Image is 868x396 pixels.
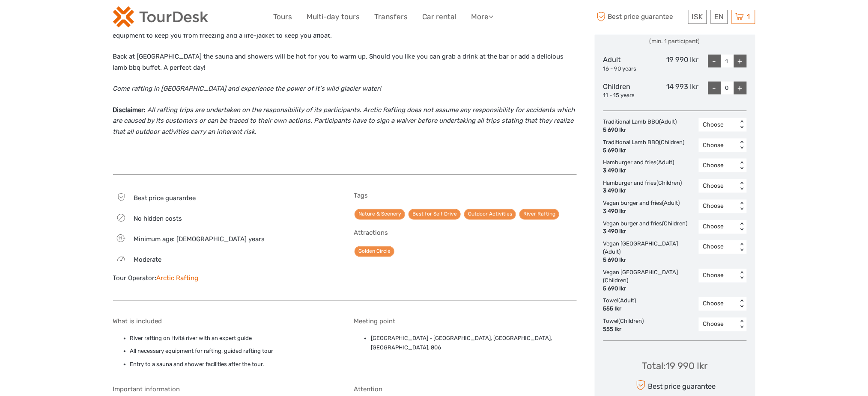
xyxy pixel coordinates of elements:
div: Adult [603,55,651,73]
span: Minimum age: [DEMOGRAPHIC_DATA] years [134,236,265,243]
p: We're away right now. Please check back later! [12,15,97,22]
div: Children [603,82,651,100]
div: Choose [703,272,734,280]
span: Moderate [134,256,162,264]
em: Come rafting in [GEOGRAPHIC_DATA] and experience the power of it‘s wild glacier water! [113,85,382,92]
div: < > [738,182,746,191]
img: 120-15d4194f-c635-41b9-a512-a3cb382bfb57_logo_small.png [113,6,208,27]
div: < > [738,320,746,329]
div: Tour Operator: [113,274,336,283]
div: < > [738,300,746,309]
button: Open LiveChat chat widget [98,13,109,24]
div: Choose [703,182,734,190]
a: Car rental [423,11,457,23]
li: [GEOGRAPHIC_DATA] - [GEOGRAPHIC_DATA], [GEOGRAPHIC_DATA], [GEOGRAPHIC_DATA], 806 [371,334,577,353]
span: 1 [746,12,752,21]
span: 11 [114,236,127,242]
a: Arctic Rafting [157,275,199,282]
div: 3 490 Ikr [603,167,674,175]
div: 3 490 Ikr [603,187,682,195]
div: Hamburger and fries (Children) [603,179,686,195]
div: Best price guarantee [634,378,716,393]
div: Hamburger and fries (Adult) [603,159,679,175]
div: < > [738,271,746,280]
h5: Tags [354,192,577,200]
li: River rafting on Hvítá river with an expert guide [130,334,336,343]
h5: Meeting point [354,318,577,325]
span: ISK [692,12,703,21]
span: Best price guarantee [134,195,196,202]
div: < > [738,243,746,252]
div: 5 690 Ikr [603,285,695,293]
a: Nature & Scenery [355,209,405,220]
div: 3 490 Ikr [603,228,688,236]
div: Vegan burger and fries (Adult) [603,200,684,216]
a: Multi-day tours [307,11,360,23]
div: Choose [703,243,734,251]
div: Traditional Lamb BBQ (Children) [603,139,689,155]
div: - [708,55,721,68]
em: All rafting trips are undertaken on the responsibility of its participants. Arctic Rafting does n... [113,106,575,136]
div: < > [738,141,746,150]
div: 5 690 Ikr [603,257,695,265]
div: Vegan [GEOGRAPHIC_DATA] (Adult) [603,240,699,265]
div: Choose [703,202,734,211]
li: Entry to a sauna and shower facilities after the tour. [130,360,336,369]
span: Best price guarantee [595,10,686,24]
div: 11 - 15 years [603,92,651,100]
div: Towel (Adult) [603,297,641,313]
div: < > [738,161,746,170]
div: Choose [703,320,734,329]
div: 16 - 90 years [603,65,651,73]
div: 19 990 Ikr [651,55,699,73]
div: 14 993 Ikr [651,82,699,100]
h5: Important information [113,386,336,393]
p: Back at [GEOGRAPHIC_DATA] the sauna and showers will be hot for you to warm up. Should you like y... [113,51,577,73]
a: Outdoor Activities [464,209,516,220]
div: 555 Ikr [603,326,644,334]
h5: Attractions [354,229,577,237]
a: Transfers [375,11,408,23]
a: River Rafting [519,209,559,220]
h5: What is included [113,318,336,325]
div: < > [738,202,746,211]
div: - [708,82,721,95]
div: (min. 1 participant) [603,37,747,46]
strong: Disclaimer: [113,106,146,114]
div: Vegan [GEOGRAPHIC_DATA] (Children) [603,269,699,293]
div: Choose [703,121,734,129]
div: Total : 19 990 Ikr [642,360,708,373]
div: Traditional Lamb BBQ (Adult) [603,118,681,134]
div: Choose [703,223,734,231]
div: Choose [703,141,734,150]
li: All necessary equipment for rafting, guided rafting tour [130,347,336,356]
a: More [471,11,494,23]
div: Choose [703,161,734,170]
a: Golden Circle [355,246,394,257]
div: Towel (Children) [603,318,648,334]
div: Vegan burger and fries (Children) [603,220,692,236]
div: Choose [703,300,734,308]
div: 5 690 Ikr [603,147,685,155]
div: < > [738,120,746,129]
div: 3 490 Ikr [603,208,680,216]
h5: Attention [354,386,577,393]
a: Best for Self Drive [409,209,461,220]
a: Tours [274,11,292,23]
span: No hidden costs [134,215,182,223]
div: 555 Ikr [603,305,636,313]
div: < > [738,222,746,231]
div: + [734,82,747,95]
div: 5 690 Ikr [603,126,677,134]
div: EN [711,10,728,24]
div: + [734,55,747,68]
